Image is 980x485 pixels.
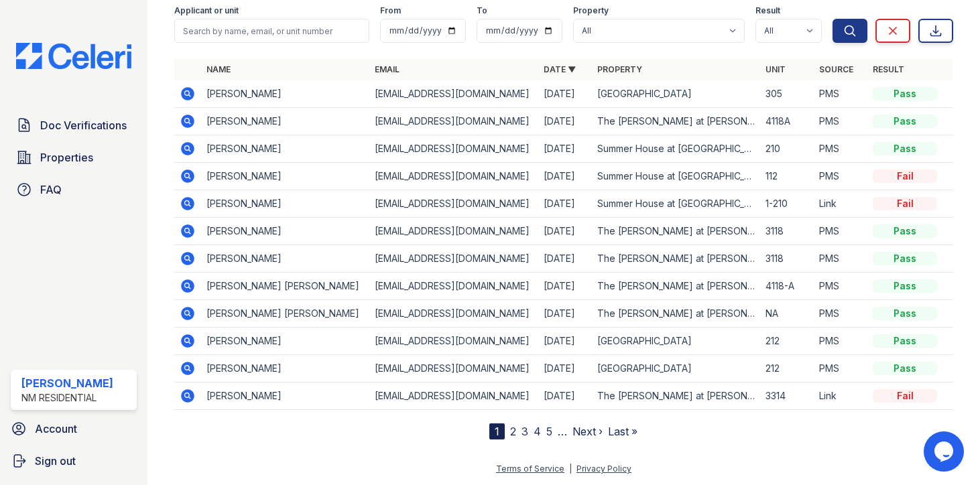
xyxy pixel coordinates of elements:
[873,307,937,320] div: Pass
[873,334,937,348] div: Pass
[380,5,401,16] label: From
[760,218,814,245] td: 3118
[924,431,967,472] iframe: chat widget
[760,80,814,108] td: 305
[814,80,867,108] td: PMS
[21,375,113,391] div: [PERSON_NAME]
[873,224,937,238] div: Pass
[21,391,113,405] div: NM Residential
[538,355,592,383] td: [DATE]
[201,190,369,218] td: [PERSON_NAME]
[592,135,760,163] td: Summer House at [GEOGRAPHIC_DATA]
[201,163,369,190] td: [PERSON_NAME]
[592,218,760,245] td: The [PERSON_NAME] at [PERSON_NAME][GEOGRAPHIC_DATA]
[5,415,142,442] a: Account
[814,328,867,355] td: PMS
[201,273,369,300] td: [PERSON_NAME] [PERSON_NAME]
[608,425,637,438] a: Last »
[201,80,369,108] td: [PERSON_NAME]
[755,5,780,16] label: Result
[814,355,867,383] td: PMS
[201,218,369,245] td: [PERSON_NAME]
[538,273,592,300] td: [DATE]
[576,464,631,474] a: Privacy Policy
[873,279,937,293] div: Pass
[814,135,867,163] td: PMS
[369,300,538,328] td: [EMAIL_ADDRESS][DOMAIN_NAME]
[572,425,603,438] a: Next ›
[592,163,760,190] td: Summer House at [GEOGRAPHIC_DATA]
[369,80,538,108] td: [EMAIL_ADDRESS][DOMAIN_NAME]
[522,425,528,438] a: 3
[201,355,369,383] td: [PERSON_NAME]
[201,108,369,135] td: [PERSON_NAME]
[538,80,592,108] td: [DATE]
[873,362,937,375] div: Pass
[592,383,760,410] td: The [PERSON_NAME] at [PERSON_NAME][GEOGRAPHIC_DATA]
[546,425,552,438] a: 5
[369,190,538,218] td: [EMAIL_ADDRESS][DOMAIN_NAME]
[369,135,538,163] td: [EMAIL_ADDRESS][DOMAIN_NAME]
[760,135,814,163] td: 210
[538,383,592,410] td: [DATE]
[597,64,642,74] a: Property
[873,389,937,403] div: Fail
[201,135,369,163] td: [PERSON_NAME]
[369,328,538,355] td: [EMAIL_ADDRESS][DOMAIN_NAME]
[5,43,142,69] img: CE_Logo_Blue-a8612792a0a2168367f1c8372b55b34899dd931a85d93a1a3d3e32e68fde9ad4.png
[510,425,516,438] a: 2
[814,245,867,273] td: PMS
[369,273,538,300] td: [EMAIL_ADDRESS][DOMAIN_NAME]
[538,163,592,190] td: [DATE]
[538,328,592,355] td: [DATE]
[11,112,137,139] a: Doc Verifications
[5,447,142,474] a: Sign out
[538,135,592,163] td: [DATE]
[814,273,867,300] td: PMS
[11,144,137,171] a: Properties
[477,5,487,16] label: To
[819,64,853,74] a: Source
[760,163,814,190] td: 112
[375,64,400,74] a: Email
[201,245,369,273] td: [PERSON_NAME]
[369,383,538,410] td: [EMAIL_ADDRESS][DOMAIN_NAME]
[201,300,369,328] td: [PERSON_NAME] [PERSON_NAME]
[814,190,867,218] td: Link
[760,108,814,135] td: 4118A
[569,464,572,474] div: |
[873,252,937,265] div: Pass
[369,108,538,135] td: [EMAIL_ADDRESS][DOMAIN_NAME]
[873,87,937,100] div: Pass
[592,273,760,300] td: The [PERSON_NAME] at [PERSON_NAME][GEOGRAPHIC_DATA]
[760,355,814,383] td: 212
[201,383,369,410] td: [PERSON_NAME]
[873,115,937,128] div: Pass
[369,163,538,190] td: [EMAIL_ADDRESS][DOMAIN_NAME]
[538,300,592,328] td: [DATE]
[760,190,814,218] td: 1-210
[40,149,93,165] span: Properties
[760,245,814,273] td: 3118
[206,64,231,74] a: Name
[760,300,814,328] td: NA
[40,117,127,133] span: Doc Verifications
[496,464,564,474] a: Terms of Service
[174,5,239,16] label: Applicant or unit
[369,355,538,383] td: [EMAIL_ADDRESS][DOMAIN_NAME]
[760,273,814,300] td: 4118-A
[544,64,576,74] a: Date ▼
[873,169,937,183] div: Fail
[873,142,937,155] div: Pass
[814,108,867,135] td: PMS
[573,5,609,16] label: Property
[592,355,760,383] td: [GEOGRAPHIC_DATA]
[538,245,592,273] td: [DATE]
[558,423,567,439] span: …
[592,245,760,273] td: The [PERSON_NAME] at [PERSON_NAME][GEOGRAPHIC_DATA]
[592,328,760,355] td: [GEOGRAPHIC_DATA]
[814,163,867,190] td: PMS
[760,328,814,355] td: 212
[592,80,760,108] td: [GEOGRAPHIC_DATA]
